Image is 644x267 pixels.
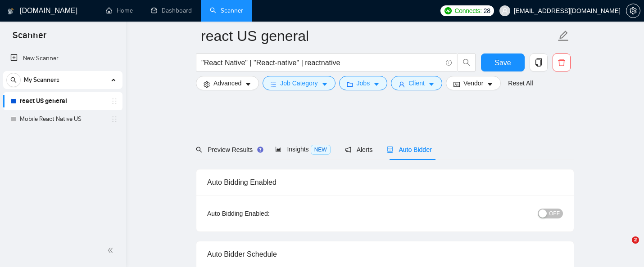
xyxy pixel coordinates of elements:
[502,8,508,14] span: user
[484,6,490,16] span: 28
[5,29,54,48] span: Scanner
[270,81,277,88] span: bars
[10,49,115,67] a: New Scanner
[280,78,317,88] span: Job Category
[204,81,210,88] span: setting
[207,169,563,195] div: Auto Bidding Enabled
[444,7,452,14] img: upwork-logo.png
[357,78,370,88] span: Jobs
[6,73,21,87] button: search
[553,53,571,71] button: delete
[530,58,547,67] span: copy
[8,4,14,18] img: logo
[201,57,442,68] input: Search Freelance Jobs...
[345,147,351,153] span: notification
[201,25,556,47] input: Scanner name...
[24,71,59,89] span: My Scanners
[311,145,331,155] span: NEW
[626,7,640,14] a: setting
[196,146,261,153] span: Preview Results
[481,53,525,71] button: Save
[446,76,501,90] button: idcardVendorcaret-down
[408,78,425,88] span: Client
[391,76,442,90] button: userClientcaret-down
[213,78,241,88] span: Advanced
[373,81,380,88] span: caret-down
[275,146,281,152] span: area-chart
[463,78,483,88] span: Vendor
[151,7,192,14] a: dashboardDashboard
[387,147,393,153] span: robot
[454,6,481,16] span: Connects:
[106,7,133,14] a: homeHome
[20,92,105,110] a: react US general
[339,76,388,90] button: folderJobscaret-down
[508,78,533,88] a: Reset All
[549,209,560,218] span: OFF
[196,147,202,153] span: search
[558,30,569,42] span: edit
[494,57,511,68] span: Save
[446,60,452,66] span: info-circle
[207,209,326,218] div: Auto Bidding Enabled:
[263,76,335,90] button: barsJob Categorycaret-down
[210,7,243,14] a: searchScanner
[458,53,476,71] button: search
[428,81,435,88] span: caret-down
[111,98,118,105] span: holder
[454,81,460,88] span: idcard
[7,77,20,83] span: search
[613,236,635,258] iframe: Intercom live chat
[111,116,118,123] span: holder
[207,241,563,267] div: Auto Bidder Schedule
[3,49,122,67] li: New Scanner
[530,53,548,71] button: copy
[20,110,105,128] a: Mobile React Native US
[275,146,330,153] span: Insights
[347,81,353,88] span: folder
[245,81,251,88] span: caret-down
[322,81,328,88] span: caret-down
[632,236,639,244] span: 2
[626,7,640,14] span: setting
[3,71,122,128] li: My Scanners
[553,58,570,67] span: delete
[399,81,405,88] span: user
[626,4,640,18] button: setting
[387,146,431,153] span: Auto Bidder
[487,81,493,88] span: caret-down
[345,146,373,153] span: Alerts
[196,76,259,90] button: settingAdvancedcaret-down
[107,246,116,255] span: double-left
[458,58,475,67] span: search
[256,146,264,154] div: Tooltip anchor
